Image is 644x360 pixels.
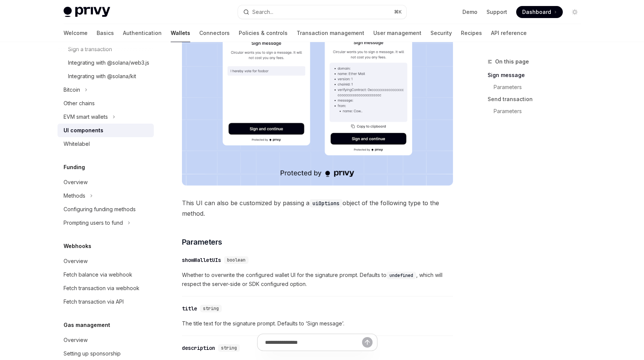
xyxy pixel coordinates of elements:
[64,178,88,187] div: Overview
[386,272,416,279] code: undefined
[58,203,154,216] a: Configuring funding methods
[569,6,581,18] button: Toggle dark mode
[516,6,563,18] a: Dashboard
[64,242,91,251] h5: Webhooks
[64,257,88,266] div: Overview
[58,281,154,295] a: Fetch transaction via webhook
[394,9,402,15] span: ⌘ K
[238,5,406,19] button: Open search
[522,8,551,16] span: Dashboard
[297,24,364,42] a: Transaction management
[309,199,342,207] code: uiOptions
[64,205,136,214] div: Configuring funding methods
[58,254,154,268] a: Overview
[488,93,587,105] a: Send transaction
[68,58,149,67] div: Integrating with @solana/web3.js
[491,24,527,42] a: API reference
[58,56,154,70] a: Integrating with @solana/web3.js
[58,137,154,151] a: Whitelabel
[58,268,154,281] a: Fetch balance via webhook
[182,305,197,312] div: title
[64,85,80,94] div: Bitcoin
[203,306,219,312] span: string
[227,257,245,263] span: boolean
[58,110,154,124] button: Toggle EVM smart wallets section
[64,139,90,148] div: Whitelabel
[64,336,88,345] div: Overview
[64,270,132,279] div: Fetch balance via webhook
[58,83,154,97] button: Toggle Bitcoin section
[182,237,222,247] span: Parameters
[373,24,421,42] a: User management
[64,163,85,172] h5: Funding
[58,124,154,137] a: UI components
[58,175,154,189] a: Overview
[265,334,362,351] input: Ask a question...
[64,191,85,200] div: Methods
[182,271,453,289] span: Whether to overwrite the configured wallet UI for the signature prompt. Defaults to , which will ...
[97,24,114,42] a: Basics
[430,24,452,42] a: Security
[461,24,482,42] a: Recipes
[58,216,154,230] button: Toggle Prompting users to fund section
[64,24,88,42] a: Welcome
[64,297,124,306] div: Fetch transaction via API
[64,7,110,17] img: light logo
[182,198,453,219] span: This UI can also be customized by passing a object of the following type to the method.
[486,8,507,16] a: Support
[462,8,477,16] a: Demo
[64,321,110,330] h5: Gas management
[171,24,190,42] a: Wallets
[488,81,587,93] a: Parameters
[68,72,136,81] div: Integrating with @solana/kit
[495,57,529,66] span: On this page
[64,126,103,135] div: UI components
[64,349,121,358] div: Setting up sponsorship
[199,24,230,42] a: Connectors
[123,24,162,42] a: Authentication
[488,69,587,81] a: Sign message
[182,256,221,264] div: showWalletUIs
[58,97,154,110] a: Other chains
[252,8,273,17] div: Search...
[362,337,373,348] button: Send message
[58,295,154,309] a: Fetch transaction via API
[239,24,288,42] a: Policies & controls
[488,105,587,117] a: Parameters
[64,218,123,227] div: Prompting users to fund
[58,189,154,203] button: Toggle Methods section
[58,333,154,347] a: Overview
[64,112,108,121] div: EVM smart wallets
[64,99,95,108] div: Other chains
[182,319,453,328] span: The title text for the signature prompt. Defaults to ‘Sign message’.
[64,284,139,293] div: Fetch transaction via webhook
[58,70,154,83] a: Integrating with @solana/kit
